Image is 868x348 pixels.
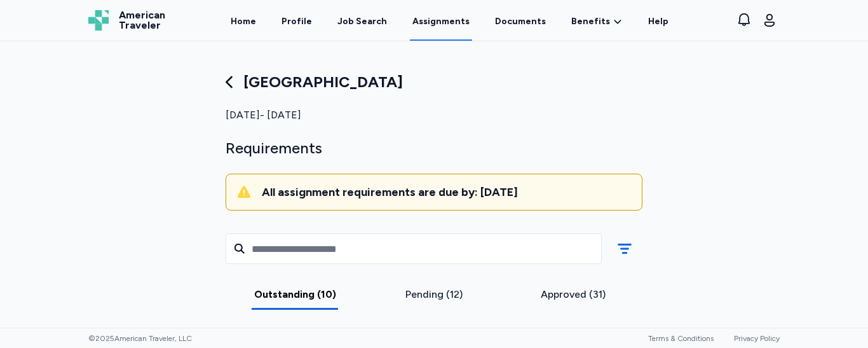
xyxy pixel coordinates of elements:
[508,287,637,302] div: Approved (31)
[226,138,642,158] div: Requirements
[119,10,165,31] span: American Traveler
[226,72,642,92] div: [GEOGRAPHIC_DATA]
[337,15,387,28] div: Job Search
[226,108,642,123] div: [DATE] - [DATE]
[231,287,360,302] div: Outstanding (10)
[648,334,714,343] a: Terms & Conditions
[262,184,632,200] div: All assignment requirements are due by: [DATE]
[410,1,472,41] a: Assignments
[88,333,192,344] span: © 2025 American Traveler, LLC
[370,287,499,302] div: Pending (12)
[88,10,109,31] img: Logo
[571,15,610,28] span: Benefits
[571,15,623,28] a: Benefits
[734,334,780,343] a: Privacy Policy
